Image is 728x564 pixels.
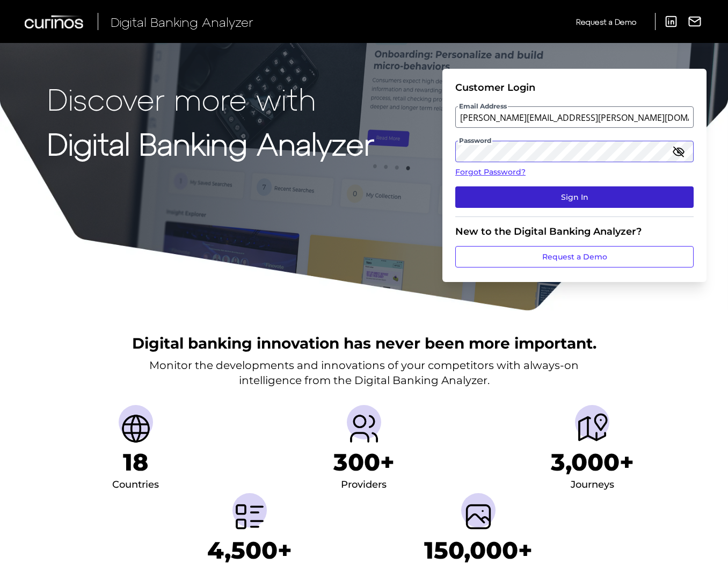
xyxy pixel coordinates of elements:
h1: 3,000+ [551,448,634,476]
img: Countries [119,411,153,446]
strong: Digital Banking Analyzer [47,125,374,161]
a: Forgot Password? [455,167,694,178]
div: New to the Digital Banking Analyzer? [455,226,694,237]
span: Request a Demo [576,17,636,26]
img: Journeys [575,411,609,446]
span: Digital Banking Analyzer [111,14,253,30]
a: Request a Demo [576,13,636,31]
h1: 18 [123,448,148,476]
div: Providers [341,476,387,494]
span: Password [458,136,492,145]
div: Countries [112,476,159,494]
p: Discover more with [47,82,374,115]
span: Email Address [458,102,508,111]
button: Sign In [455,186,694,208]
p: Monitor the developments and innovations of your competitors with always-on intelligence from the... [149,358,579,388]
img: Metrics [232,500,267,534]
img: Screenshots [461,500,496,534]
h1: 300+ [333,448,395,476]
img: Curinos [25,15,85,28]
div: Customer Login [455,82,694,93]
div: Journeys [571,476,614,494]
img: Providers [347,411,381,446]
a: Request a Demo [455,246,694,267]
h2: Digital banking innovation has never been more important. [132,333,596,353]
